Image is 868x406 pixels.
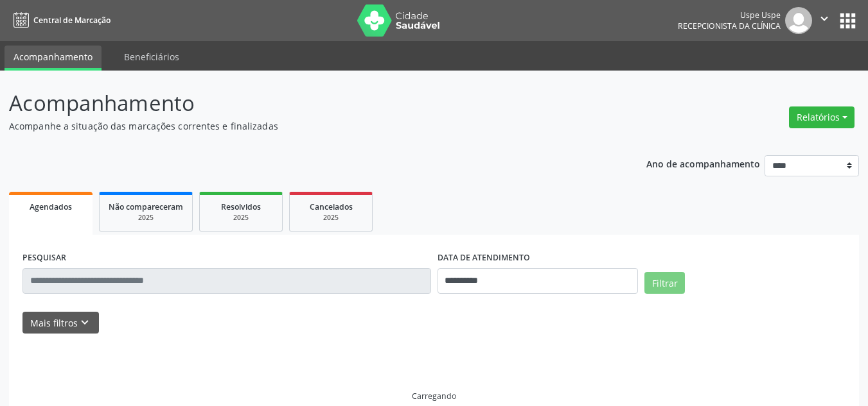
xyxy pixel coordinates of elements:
[310,201,353,212] span: Cancelados
[812,7,837,34] button: 
[78,316,92,330] i: keyboard_arrow_down
[9,10,111,31] a: Central de Marcação
[109,213,183,223] div: 2025
[299,213,363,223] div: 2025
[209,213,273,223] div: 2025
[438,248,530,268] label: DATA DE ATENDIMENTO
[115,46,188,68] a: Beneficiários
[412,391,456,402] div: Carregando
[646,155,760,171] p: Ano de acompanhamento
[644,272,685,294] button: Filtrar
[33,15,111,26] span: Central de Marcação
[785,7,812,34] img: img
[30,201,72,212] span: Agendados
[221,201,261,212] span: Resolvidos
[678,21,781,31] span: Recepcionista da clínica
[837,10,859,32] button: apps
[22,248,66,268] label: PESQUISAR
[9,87,604,119] p: Acompanhamento
[22,312,99,334] button: Mais filtroskeyboard_arrow_down
[789,106,855,128] button: Relatórios
[109,201,183,212] span: Não compareceram
[817,12,831,26] i: 
[4,46,102,71] a: Acompanhamento
[9,119,604,133] p: Acompanhe a situação das marcações correntes e finalizadas
[678,10,781,21] div: Uspe Uspe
